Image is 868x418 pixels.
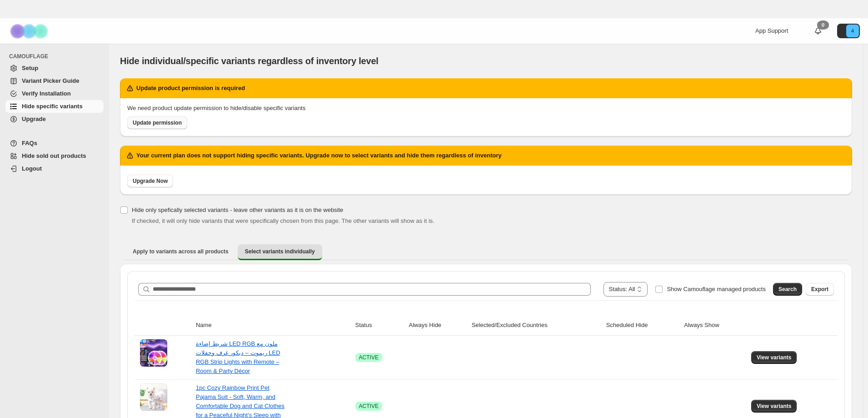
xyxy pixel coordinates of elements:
[22,77,79,84] span: Variant Picker Guide
[811,286,828,293] span: Export
[193,315,353,336] th: Name
[667,286,766,292] span: Show Camouflage managed products
[773,283,802,296] button: Search
[136,84,245,93] h2: Update product permission is required
[5,113,104,126] a: Upgrade
[127,105,305,111] span: We need product update permission to hide/disable specific variants
[757,354,792,361] span: View variants
[133,119,182,126] span: Update permission
[757,403,792,410] span: View variants
[359,354,379,361] span: ACTIVE
[353,315,406,336] th: Status
[127,175,173,187] a: Upgrade Now
[133,177,168,185] span: Upgrade Now
[5,137,104,150] a: FAQs
[5,75,104,87] a: Variant Picker Guide
[778,286,797,293] span: Search
[238,244,322,260] button: Select variants individually
[9,53,105,60] span: CAMOUFLAGE
[22,152,86,159] span: Hide sold out products
[22,103,83,110] span: Hide specific variants
[851,28,854,34] text: 4
[359,403,379,410] span: ACTIVE
[7,19,53,44] img: Camouflage
[5,87,104,100] a: Verify Installation
[140,383,167,411] img: 1pc Cozy Rainbow Print Pet Pajama Suit - Soft, Warm, and Comfortable Dog and Cat Clothes for a Pe...
[406,315,469,336] th: Always Hide
[604,315,682,336] th: Scheduled Hide
[813,26,823,35] a: 0
[22,165,42,172] span: Logout
[22,140,37,146] span: FAQs
[132,206,343,213] span: Hide only spefically selected variants - leave other variants as it is on the website
[837,24,860,38] button: Avatar with initials 4
[22,65,38,71] span: Setup
[5,150,104,162] a: Hide sold out products
[140,339,167,367] img: شريط إضاءة LED RGB ملون مع ريموت – ديكور غرف وحفلات LED RGB Strip Lights with Remote – Room & Par...
[817,20,829,30] div: 0
[5,62,104,75] a: Setup
[136,151,502,160] h2: Your current plan does not support hiding specific variants. Upgrade now to select variants and h...
[132,217,434,224] span: If checked, it will only hide variants that were specifically chosen from this page. The other va...
[469,315,604,336] th: Selected/Excluded Countries
[751,400,797,413] button: View variants
[127,116,187,129] a: Update permission
[196,340,280,374] a: شريط إضاءة LED RGB ملون مع ريموت – ديكور غرف وحفلات LED RGB Strip Lights with Remote – Room & Par...
[245,248,315,255] span: Select variants individually
[5,162,104,175] a: Logout
[125,244,236,259] button: Apply to variants across all products
[22,90,71,97] span: Verify Installation
[120,56,379,66] span: Hide individual/specific variants regardless of inventory level
[5,100,104,113] a: Hide specific variants
[22,116,46,122] span: Upgrade
[751,351,797,364] button: View variants
[846,25,859,37] span: Avatar with initials 4
[133,248,229,255] span: Apply to variants across all products
[806,283,834,296] button: Export
[755,27,788,34] span: App Support
[681,315,748,336] th: Always Show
